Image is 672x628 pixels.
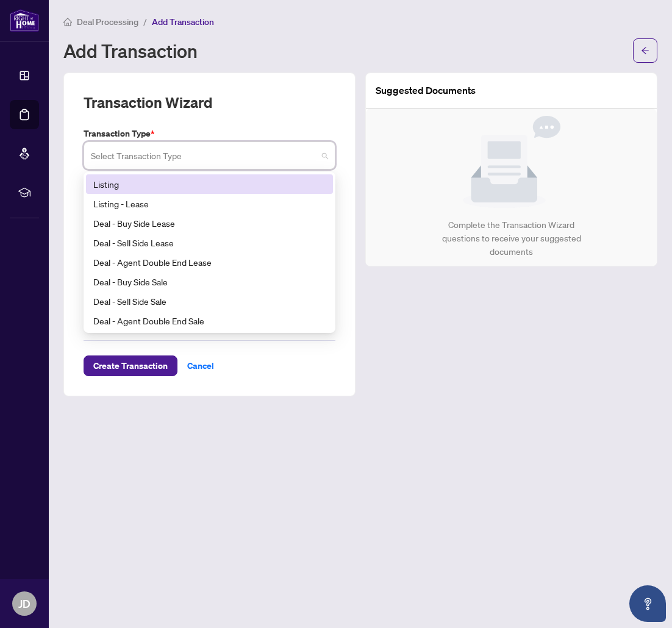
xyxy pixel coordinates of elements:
[18,595,30,612] span: JD
[93,294,326,308] div: Deal - Sell Side Sale
[463,116,560,209] img: Null State Icon
[86,194,333,213] div: Listing - Lease
[93,255,326,269] div: Deal - Agent Double End Lease
[77,16,138,27] span: Deal Processing
[93,236,326,249] div: Deal - Sell Side Lease
[84,127,335,140] label: Transaction Type
[143,15,147,29] li: /
[86,311,333,330] div: Deal - Agent Double End Sale
[86,213,333,233] div: Deal - Buy Side Lease
[86,252,333,272] div: Deal - Agent Double End Lease
[93,216,326,230] div: Deal - Buy Side Lease
[63,41,198,60] h1: Add Transaction
[429,218,594,259] div: Complete the Transaction Wizard questions to receive your suggested documents
[93,275,326,288] div: Deal - Buy Side Sale
[86,291,333,311] div: Deal - Sell Side Sale
[86,174,333,194] div: Listing
[629,585,666,622] button: Open asap
[93,314,326,327] div: Deal - Agent Double End Sale
[84,355,177,376] button: Create Transaction
[177,355,224,376] button: Cancel
[84,93,212,112] h2: Transaction Wizard
[86,272,333,291] div: Deal - Buy Side Sale
[376,83,476,98] article: Suggested Documents
[152,16,214,27] span: Add Transaction
[93,197,326,210] div: Listing - Lease
[63,18,72,26] span: home
[93,177,326,191] div: Listing
[86,233,333,252] div: Deal - Sell Side Lease
[10,9,39,32] img: logo
[187,356,214,376] span: Cancel
[93,356,168,376] span: Create Transaction
[641,46,649,55] span: arrow-left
